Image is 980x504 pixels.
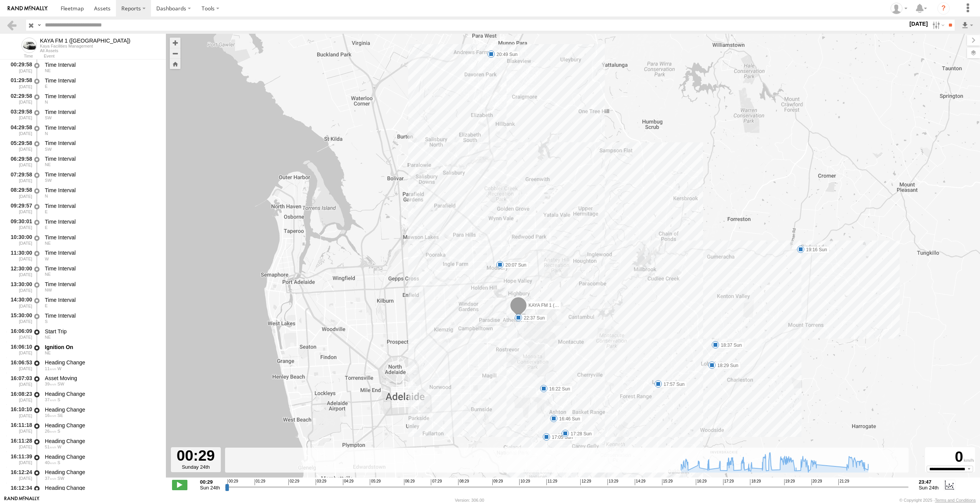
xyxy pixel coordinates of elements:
label: Search Query [36,20,42,31]
span: 39 [45,382,56,386]
span: Heading: 218 [45,147,52,152]
span: 05:29 [370,479,381,485]
div: Time Interval [45,187,159,194]
div: 0 [926,448,974,466]
label: 22:37 Sun [518,315,547,321]
a: Visit our Website [4,496,40,504]
div: 13:30:00 [DATE] [6,280,33,294]
span: Heading: 272 [58,366,61,371]
span: Heading: 155 [58,413,63,418]
div: Heading Change [45,453,159,460]
label: 17:57 Sun [658,381,687,388]
span: Heading: 229 [45,115,52,120]
i: ? [937,2,950,15]
div: 06:29:58 [DATE] [6,154,33,168]
div: 16:11:28 [DATE] [6,436,33,451]
div: Event [44,54,166,58]
div: Time Interval [45,312,159,319]
div: 16:11:39 [DATE] [6,452,33,466]
span: Heading: 359 [45,194,48,198]
div: Time Interval [45,171,159,178]
label: Search Filter Options [929,20,946,31]
label: 18:29 Sun [712,362,741,369]
div: Heading Change [45,438,159,445]
button: Zoom Home [170,59,180,69]
div: Kaya Facilities Management [40,44,131,48]
span: 01:29 [255,479,265,485]
span: Heading: 100 [45,209,48,214]
div: Time Interval [45,296,159,303]
span: Heading: 228 [58,382,65,386]
div: Ignition On [45,344,159,351]
span: Heading: 253 [45,257,49,261]
div: 01:29:58 [DATE] [6,76,33,90]
span: 08:29 [458,479,469,485]
img: rand-logo.svg [8,6,48,11]
div: Time Interval [45,140,159,147]
div: Asset Moving [45,375,159,382]
div: Time Interval [45,218,159,225]
span: Heading: 191 [58,397,60,402]
span: 06:29 [404,479,415,485]
span: KAYA FM 1 ([GEOGRAPHIC_DATA]) [528,303,604,308]
div: 12:30:00 [DATE] [6,264,33,278]
button: Zoom in [170,38,180,48]
div: Version: 306.00 [455,498,484,502]
span: Heading: 175 [58,460,60,465]
div: Heading Change [45,469,159,476]
label: Play/Stop [172,480,187,490]
div: 08:29:58 [DATE] [6,186,33,200]
span: Sun 24th Aug 2025 [919,485,939,491]
label: 16:22 Sun [544,385,573,392]
div: Time Interval [45,124,159,131]
span: 21:29 [838,479,849,485]
div: All Assets [40,48,131,53]
span: Heading: 247 [45,178,52,183]
div: 16:12:34 [DATE] [6,484,33,498]
div: Time Interval [45,265,159,272]
div: Heading Change [45,406,159,413]
div: 16:11:18 [DATE] [6,421,33,435]
div: Heading Change [45,390,159,397]
span: 00:29 [227,479,238,485]
div: 16:06:53 [DATE] [6,358,33,372]
span: 14:29 [635,479,646,485]
span: 07:29 [431,479,442,485]
button: Zoom out [170,48,180,59]
div: Time Interval [45,281,159,288]
div: Heading Change [45,484,159,491]
div: 11:30:00 [DATE] [6,249,33,263]
div: Heading Change [45,422,159,429]
span: Heading: 100 [45,225,48,230]
div: 07:29:58 [DATE] [6,170,33,184]
div: 16:12:24 [DATE] [6,468,33,482]
span: 16:29 [696,479,707,485]
div: Time Interval [45,77,159,84]
span: 11 [45,366,56,371]
span: Heading: 349 [45,131,48,136]
span: Heading: 196 [58,429,60,433]
div: 16:06:10 [DATE] [6,343,33,357]
span: 17:29 [723,479,734,485]
div: 09:29:57 [DATE] [6,201,33,216]
div: 03:29:58 [DATE] [6,107,33,122]
div: Time Interval [45,109,159,115]
div: 05:29:58 [DATE] [6,139,33,153]
div: 16:06:09 [DATE] [6,327,33,341]
span: Heading: 347 [45,100,48,104]
div: Time Interval [45,249,159,256]
span: 12:29 [580,479,591,485]
span: Heading: 111 [45,303,48,308]
span: 51 [45,445,56,449]
div: 14:30:00 [DATE] [6,295,33,310]
span: Heading: 52 [45,272,51,277]
label: 16:46 Sun [554,415,583,422]
div: 00:29:58 [DATE] [6,60,33,74]
strong: 23:47 [919,479,939,485]
span: 20:29 [811,479,822,485]
div: 15:30:00 [DATE] [6,311,33,325]
span: 09:29 [492,479,503,485]
div: Time Interval [45,155,159,162]
span: 02:29 [288,479,299,485]
label: [DATE] [908,20,929,28]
